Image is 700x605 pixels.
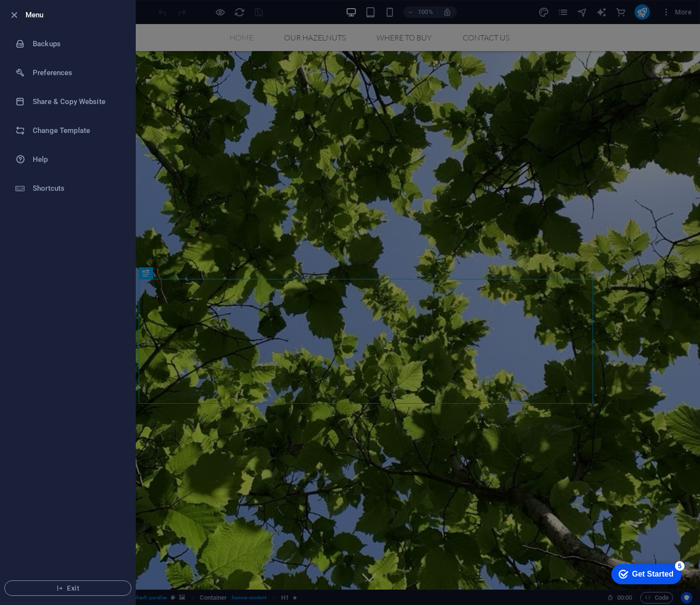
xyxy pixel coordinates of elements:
h6: Backups [33,38,122,50]
div: Get Started 5 items remaining, 0% complete [8,5,78,25]
div: 5 [71,2,81,12]
h6: Preferences [33,67,122,79]
h6: Help [33,154,122,165]
h6: Menu [26,9,128,21]
h6: Shortcuts [33,183,122,194]
h6: Change Template [33,125,122,136]
h6: Share & Copy Website [33,96,122,107]
a: Help [0,145,135,174]
span: Exit [13,584,123,592]
button: Exit [4,580,131,596]
div: Get Started [28,11,70,19]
